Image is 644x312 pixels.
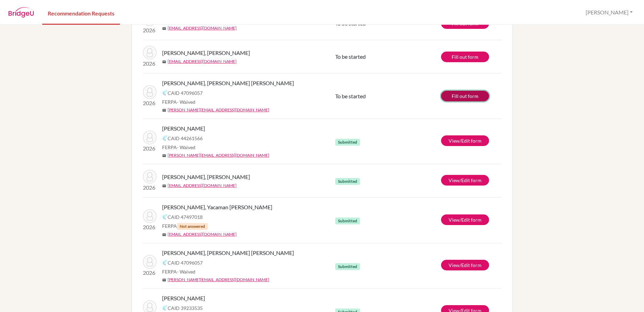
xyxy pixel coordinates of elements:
a: Recommendation Requests [42,1,120,25]
span: Submitted [335,178,360,185]
span: mail [162,26,166,31]
a: [EMAIL_ADDRESS][DOMAIN_NAME] [168,182,237,189]
a: [EMAIL_ADDRESS][DOMAIN_NAME] [168,25,237,31]
img: Common App logo [162,260,168,265]
span: - Waived [177,269,195,275]
span: Submitted [335,218,360,224]
span: CAID 47096057 [168,89,203,97]
span: [PERSON_NAME], [PERSON_NAME] [162,173,250,181]
span: To be started [335,53,366,60]
span: Not answered [177,223,208,230]
span: CAID 44261566 [168,135,203,142]
span: mail [162,233,166,237]
span: Submitted [335,263,360,270]
span: [PERSON_NAME] [162,124,205,133]
span: FERPA [162,268,195,275]
button: [PERSON_NAME] [583,6,636,19]
a: [PERSON_NAME][EMAIL_ADDRESS][DOMAIN_NAME] [168,152,269,158]
span: - Waived [177,99,195,105]
a: [PERSON_NAME][EMAIL_ADDRESS][DOMAIN_NAME] [168,107,269,113]
a: Fill out form [441,91,489,101]
p: 2026 [143,144,157,153]
span: [PERSON_NAME], [PERSON_NAME] [PERSON_NAME] [162,79,294,87]
a: [EMAIL_ADDRESS][DOMAIN_NAME] [168,58,237,65]
a: View/Edit form [441,175,489,186]
span: mail [162,60,166,64]
span: mail [162,108,166,112]
span: mail [162,278,166,282]
span: mail [162,184,166,188]
img: Gabriel, Yacaman Zeron [143,209,157,223]
span: FERPA [162,98,195,105]
span: CAID 47096057 [168,259,203,266]
span: FERPA [162,144,195,151]
p: 2026 [143,99,157,107]
a: View/Edit form [441,214,489,225]
span: FERPA [162,222,208,230]
p: 2026 [143,269,157,277]
span: mail [162,154,166,158]
p: 2026 [143,183,157,192]
img: BridgeU logo [8,7,34,18]
a: [PERSON_NAME][EMAIL_ADDRESS][DOMAIN_NAME] [168,277,269,283]
img: Common App logo [162,305,168,311]
img: Common App logo [162,135,168,141]
img: Daniela, Alberto Lara [143,46,157,59]
span: [PERSON_NAME], [PERSON_NAME] [162,49,250,57]
span: - Waived [177,144,195,150]
img: Alec, Farach Jarufe [143,255,157,269]
p: 2026 [143,59,157,68]
span: [PERSON_NAME], [PERSON_NAME] [PERSON_NAME] [162,249,294,257]
a: [EMAIL_ADDRESS][DOMAIN_NAME] [168,231,237,237]
img: Daniela, Alberto Lara [143,170,157,183]
span: CAID 39233535 [168,304,203,312]
span: [PERSON_NAME] [162,294,205,302]
img: Common App logo [162,90,168,96]
span: CAID 47497018 [168,213,203,221]
span: To be started [335,93,366,99]
span: [PERSON_NAME], Yacaman [PERSON_NAME] [162,203,272,211]
img: Common App logo [162,214,168,220]
img: Osorio, Giulianna [143,131,157,144]
p: 2026 [143,26,157,34]
a: View/Edit form [441,260,489,270]
a: Fill out form [441,52,489,62]
a: View/Edit form [441,135,489,146]
p: 2026 [143,223,157,231]
img: Alec, Farach Jarufe [143,85,157,99]
span: Submitted [335,139,360,146]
